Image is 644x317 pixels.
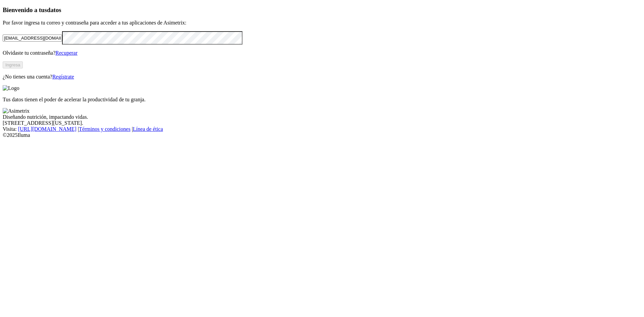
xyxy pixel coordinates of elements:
[3,50,641,56] p: Olvidaste tu contraseña?
[55,50,77,56] a: Recuperar
[133,126,163,132] a: Línea de ética
[3,20,641,26] p: Por favor ingresa tu correo y contraseña para acceder a tus aplicaciones de Asimetrix:
[3,108,30,114] img: Asimetrix
[3,6,641,14] h3: Bienvenido a tus
[79,126,130,132] a: Términos y condiciones
[52,74,74,80] a: Regístrate
[3,97,641,103] p: Tus datos tienen el poder de acelerar la productividad de tu granja.
[3,120,641,126] div: [STREET_ADDRESS][US_STATE].
[3,132,641,138] div: © 2025 Iluma
[47,6,61,13] span: datos
[3,114,641,120] div: Diseñando nutrición, impactando vidas.
[3,74,641,80] p: ¿No tienes una cuenta?
[3,35,62,42] input: Tu correo
[3,126,641,132] div: Visita : | |
[3,85,19,91] img: Logo
[3,61,23,68] button: Ingresa
[18,126,76,132] a: [URL][DOMAIN_NAME]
